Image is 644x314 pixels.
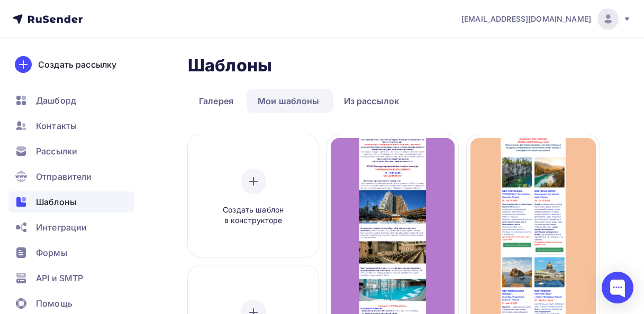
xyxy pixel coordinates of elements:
[36,272,83,284] span: API и SMTP
[38,58,116,71] div: Создать рассылку
[8,90,134,111] a: Дашборд
[36,246,67,259] span: Формы
[188,55,272,76] h2: Шаблоны
[36,119,77,132] span: Контакты
[461,8,631,30] a: [EMAIL_ADDRESS][DOMAIN_NAME]
[36,297,72,310] span: Помощь
[8,115,134,136] a: Контакты
[8,166,134,187] a: Отправители
[8,191,134,213] a: Шаблоны
[247,89,331,113] a: Мои шаблоны
[36,94,76,107] span: Дашборд
[8,141,134,162] a: Рассылки
[36,170,92,183] span: Отправители
[8,242,134,263] a: Формы
[36,221,87,234] span: Интеграции
[188,89,244,113] a: Галерея
[333,89,411,113] a: Из рассылок
[36,145,77,158] span: Рассылки
[203,205,304,226] span: Создать шаблон в конструкторе
[461,14,591,24] span: [EMAIL_ADDRESS][DOMAIN_NAME]
[36,196,76,208] span: Шаблоны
